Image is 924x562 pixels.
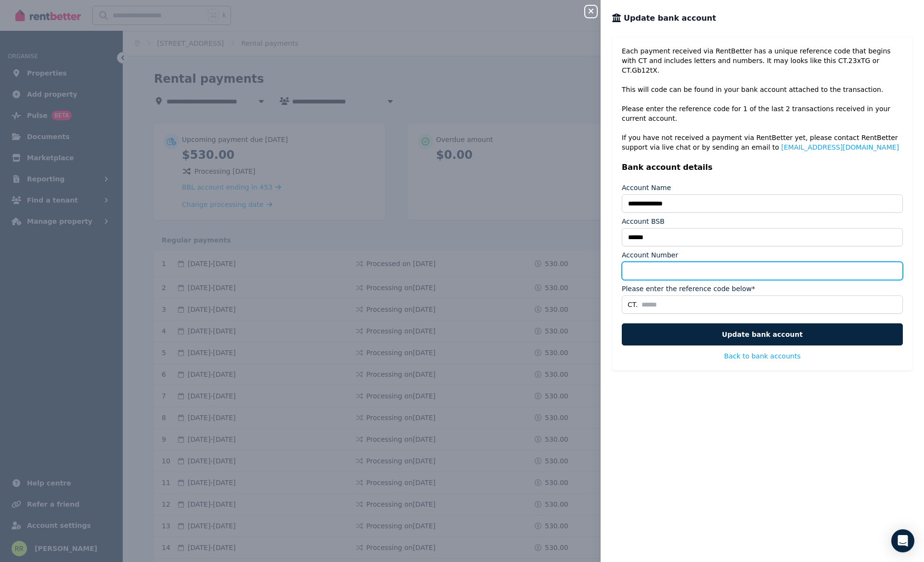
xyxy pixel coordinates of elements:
[622,250,678,260] label: Account Number
[622,46,903,152] p: Each payment received via RentBetter has a unique reference code that begins with CT and includes...
[891,529,914,552] div: Open Intercom Messenger
[622,284,755,294] label: Please enter the reference code below*
[622,162,903,173] p: Bank account details
[622,323,903,345] button: Update bank account
[624,13,716,24] span: Update bank account
[781,143,899,151] a: [EMAIL_ADDRESS][DOMAIN_NAME]
[724,351,801,361] button: Back to bank accounts
[622,217,665,226] label: Account BSB
[622,183,671,192] label: Account Name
